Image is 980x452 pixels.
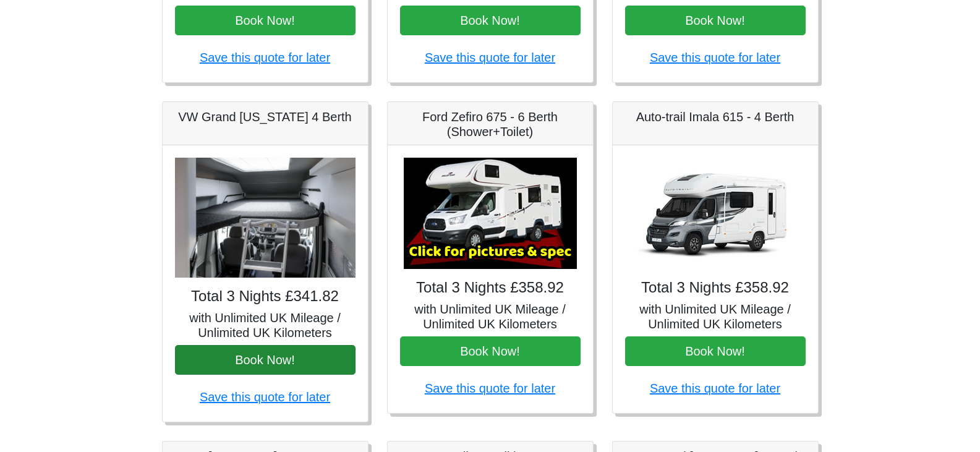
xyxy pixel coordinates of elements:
[200,390,330,404] a: Save this quote for later
[425,51,555,64] a: Save this quote for later
[400,279,581,297] h4: Total 3 Nights £358.92
[175,158,356,278] img: VW Grand California 4 Berth
[404,158,577,269] img: Ford Zefiro 675 - 6 Berth (Shower+Toilet)
[175,109,356,124] h5: VW Grand [US_STATE] 4 Berth
[650,51,780,64] a: Save this quote for later
[625,109,806,124] h5: Auto-trail Imala 615 - 4 Berth
[400,6,581,35] button: Book Now!
[625,302,806,331] h5: with Unlimited UK Mileage / Unlimited UK Kilometers
[175,288,356,305] h4: Total 3 Nights £341.82
[629,158,802,269] img: Auto-trail Imala 615 - 4 Berth
[650,382,780,395] a: Save this quote for later
[400,336,581,366] button: Book Now!
[175,6,356,35] button: Book Now!
[200,51,330,64] a: Save this quote for later
[425,382,555,395] a: Save this quote for later
[625,336,806,366] button: Book Now!
[625,6,806,35] button: Book Now!
[625,279,806,297] h4: Total 3 Nights £358.92
[400,302,581,331] h5: with Unlimited UK Mileage / Unlimited UK Kilometers
[175,345,356,375] button: Book Now!
[175,310,356,340] h5: with Unlimited UK Mileage / Unlimited UK Kilometers
[400,109,581,139] h5: Ford Zefiro 675 - 6 Berth (Shower+Toilet)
